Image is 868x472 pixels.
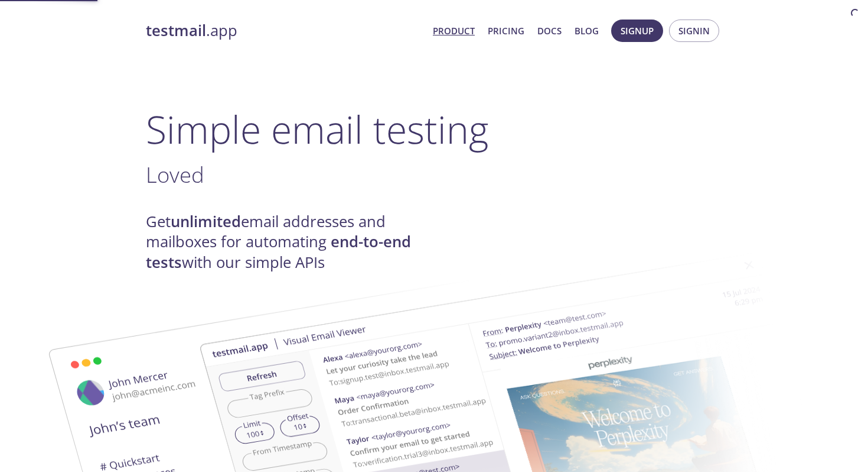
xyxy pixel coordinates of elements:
[575,23,599,38] a: Blog
[146,21,423,41] a: testmail.app
[621,23,654,38] span: Signup
[678,23,710,38] span: Signin
[669,20,719,42] button: Signin
[171,211,241,232] strong: unlimited
[537,23,562,38] a: Docs
[488,23,524,38] a: Pricing
[146,160,204,189] span: Loved
[146,20,206,41] strong: testmail
[433,23,475,38] a: Product
[146,231,411,272] strong: end-to-end tests
[611,20,663,42] button: Signup
[146,212,434,273] h4: Get email addresses and mailboxes for automating with our simple APIs
[146,106,722,152] h1: Simple email testing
